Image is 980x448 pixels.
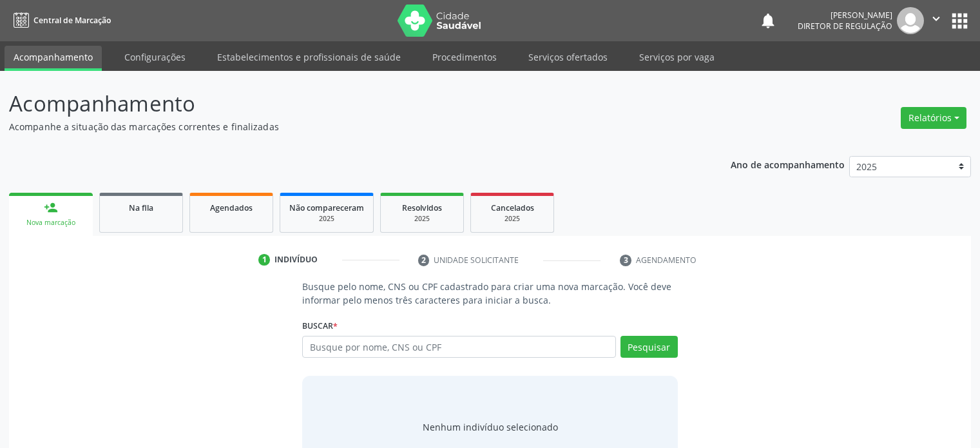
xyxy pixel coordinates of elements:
[289,214,364,224] div: 2025
[620,336,678,358] button: Pesquisar
[798,21,892,32] span: Diretor de regulação
[924,7,948,34] button: 
[491,202,534,213] span: Cancelados
[302,316,338,336] label: Buscar
[759,12,777,30] button: notifications
[208,46,410,68] a: Estabelecimentos e profissionais de saúde
[929,12,943,26] i: 
[289,202,364,213] span: Não compareceram
[9,120,682,133] p: Acompanhe a situação das marcações correntes e finalizadas
[423,46,506,68] a: Procedimentos
[44,200,58,215] div: person_add
[302,336,615,358] input: Busque por nome, CNS ou CPF
[630,46,724,68] a: Serviços por vaga
[798,10,892,21] div: [PERSON_NAME]
[274,254,318,266] div: Indivíduo
[480,214,544,224] div: 2025
[948,10,971,32] button: apps
[402,202,442,213] span: Resolvidos
[129,202,153,213] span: Na fila
[423,420,558,434] div: Nenhum indivíduo selecionado
[210,202,253,213] span: Agendados
[9,88,682,120] p: Acompanhamento
[897,7,924,34] img: img
[302,280,677,307] p: Busque pelo nome, CNS ou CPF cadastrado para criar uma nova marcação. Você deve informar pelo men...
[731,156,845,172] p: Ano de acompanhamento
[115,46,195,68] a: Configurações
[18,218,84,228] div: Nova marcação
[390,214,454,224] div: 2025
[901,107,966,129] button: Relatórios
[34,15,111,26] span: Central de Marcação
[258,254,270,266] div: 1
[519,46,617,68] a: Serviços ofertados
[9,10,111,31] a: Central de Marcação
[5,46,102,71] a: Acompanhamento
